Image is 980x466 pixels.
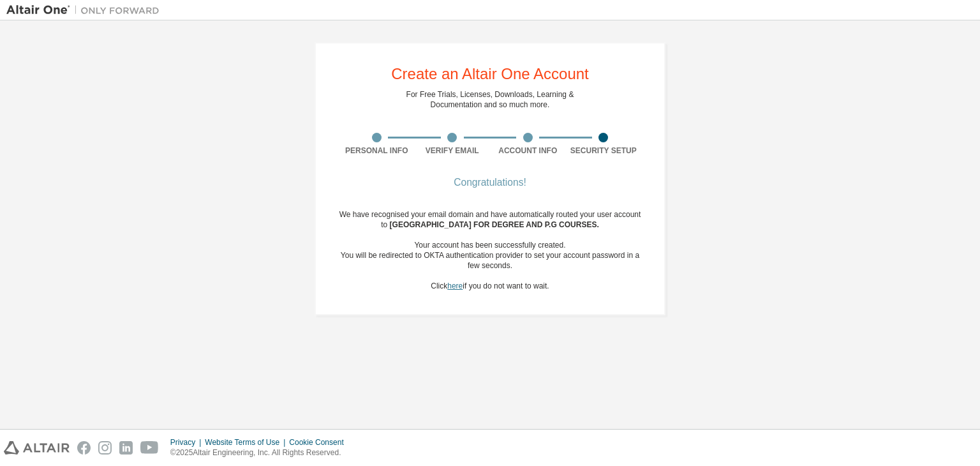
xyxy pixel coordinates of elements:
div: You will be redirected to OKTA authentication provider to set your account password in a few seco... [339,250,641,271]
div: Congratulations! [339,179,641,186]
div: Verify Email [415,146,491,156]
div: Account Info [490,146,566,156]
img: youtube.svg [140,441,159,455]
p: © 2025 Altair Engineering, Inc. All Rights Reserved. [170,447,352,458]
div: Create an Altair One Account [391,66,589,82]
div: Cookie Consent [289,437,351,447]
div: Security Setup [566,146,642,156]
img: altair_logo.svg [4,441,70,455]
img: facebook.svg [77,441,91,455]
img: instagram.svg [98,441,112,455]
span: [GEOGRAPHIC_DATA] FOR DEGREE AND P.G COURSES . [390,220,599,229]
div: Personal Info [339,146,415,156]
div: Your account has been successfully created. [339,240,641,250]
img: Altair One [6,4,166,17]
div: Privacy [170,437,205,447]
div: Website Terms of Use [205,437,289,447]
div: We have recognised your email domain and have automatically routed your user account to Click if ... [339,209,641,291]
a: here [447,282,463,290]
img: linkedin.svg [119,441,133,455]
div: For Free Trials, Licenses, Downloads, Learning & Documentation and so much more. [406,89,574,110]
